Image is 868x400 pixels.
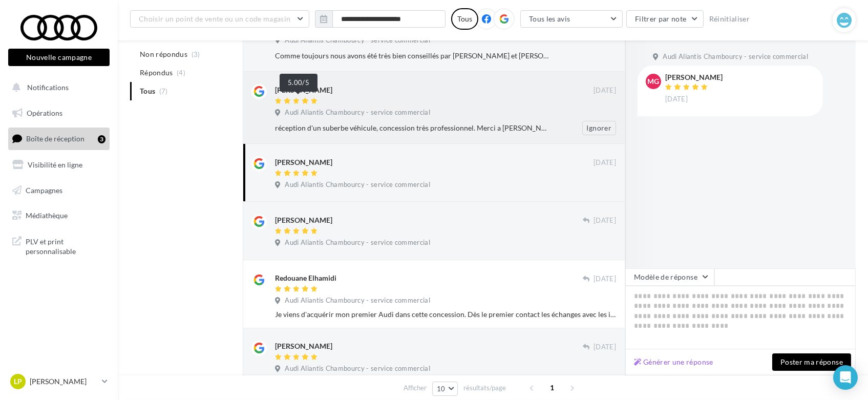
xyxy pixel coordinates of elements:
[285,180,430,190] span: Audi Aliantis Chambourcy - service commercial
[594,343,616,352] span: [DATE]
[280,74,317,92] div: 5.00/5
[26,211,68,220] span: Médiathèque
[98,135,105,143] div: 3
[6,128,112,150] a: Boîte de réception3
[463,383,506,393] span: résultats/page
[594,86,616,95] span: [DATE]
[26,235,105,257] span: PLV et print personnalisable
[529,14,570,23] span: Tous les avis
[630,356,717,368] button: Générer une réponse
[665,95,688,104] span: [DATE]
[6,102,112,124] a: Opérations
[544,380,560,396] span: 1
[594,216,616,225] span: [DATE]
[139,14,290,23] span: Choisir un point de vente ou un code magasin
[285,108,430,117] span: Audi Aliantis Chambourcy - service commercial
[6,205,112,226] a: Médiathèque
[140,49,187,59] span: Non répondus
[6,154,112,176] a: Visibilité en ligne
[285,364,430,373] span: Audi Aliantis Chambourcy - service commercial
[275,273,336,283] div: Redouane Elhamidi
[27,109,62,117] span: Opérations
[275,51,549,61] div: Comme toujours nous avons été très bien conseillés par [PERSON_NAME] et [PERSON_NAME]. Merci à to...
[6,77,108,98] button: Notifications
[275,123,549,133] div: réception d'un suberbe véhicule, concession très professionnel. Merci a [PERSON_NAME] et [PERSON_...
[275,85,332,95] div: [PERSON_NAME]
[665,74,723,81] div: [PERSON_NAME]
[626,10,704,28] button: Filtrer par note
[192,50,200,58] span: (3)
[275,215,332,225] div: [PERSON_NAME]
[27,83,69,92] span: Notifications
[437,385,446,393] span: 10
[140,68,173,78] span: Répondus
[772,353,851,371] button: Poster ma réponse
[275,157,332,167] div: [PERSON_NAME]
[177,69,185,77] span: (4)
[432,382,458,396] button: 10
[8,372,110,391] a: LP [PERSON_NAME]
[285,238,430,247] span: Audi Aliantis Chambourcy - service commercial
[285,296,430,305] span: Audi Aliantis Chambourcy - service commercial
[26,185,62,194] span: Campagnes
[451,8,478,30] div: Tous
[594,275,616,284] span: [DATE]
[14,376,22,387] span: LP
[625,268,714,286] button: Modèle de réponse
[8,49,110,66] button: Nouvelle campagne
[6,230,112,261] a: PLV et print personnalisable
[6,180,112,201] a: Campagnes
[404,383,427,393] span: Afficher
[648,76,660,87] span: mG
[26,134,84,143] span: Boîte de réception
[833,365,858,390] div: Open Intercom Messenger
[520,10,623,28] button: Tous les avis
[275,309,616,320] div: Je viens d'acquérir mon premier Audi dans cette concession. Dès le premier contact les échanges a...
[275,341,332,351] div: [PERSON_NAME]
[705,13,754,25] button: Réinitialiser
[594,158,616,167] span: [DATE]
[30,376,98,387] p: [PERSON_NAME]
[130,10,309,28] button: Choisir un point de vente ou un code magasin
[582,121,616,135] button: Ignorer
[663,52,808,61] span: Audi Aliantis Chambourcy - service commercial
[28,160,82,169] span: Visibilité en ligne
